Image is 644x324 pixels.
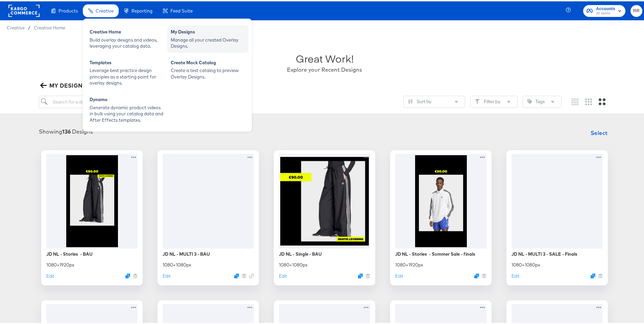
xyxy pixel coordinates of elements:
[287,65,362,72] div: Explore your Recent Designs
[249,272,254,277] svg: Link
[591,272,595,277] svg: Duplicate
[132,7,152,12] span: Reporting
[599,97,605,104] svg: Large grid
[591,127,608,136] span: Select
[41,149,143,284] div: JD NL - Stories - BAU1080×1920pxEditDuplicate
[96,7,114,12] span: Creative
[403,94,465,107] button: SlidersSort by
[358,272,363,277] svg: Duplicate
[511,260,540,267] div: 1080 × 1080 px
[596,9,615,15] span: JD Sports
[585,97,592,104] svg: Medium grid
[475,98,480,102] svg: Filter
[39,94,219,107] input: Search for a design
[46,250,93,256] div: JD NL - Stories - BAU
[296,50,354,65] div: Great Work!
[274,149,375,284] div: JD NL - Single - BAU1080×1080pxEditDuplicate
[7,24,25,29] span: Creative
[62,127,71,134] strong: 136
[523,94,562,107] button: TagTags
[34,24,65,29] a: Creative Home
[39,79,130,89] button: MY DESIGNS /JD NL - Meta
[46,272,54,278] button: Edit
[163,272,170,278] button: Edit
[474,272,479,277] svg: Duplicate
[633,6,640,14] span: RR
[395,260,423,267] div: 1080 × 1920 px
[470,94,518,107] button: FilterFilter by
[158,149,259,284] div: JD NL - MULTI 3 - BAU1080×1080pxEditDuplicate
[583,4,625,16] button: AccountsJD Sports
[511,272,519,278] button: Edit
[630,4,642,16] button: RR
[390,149,492,284] div: JD NL - Stories - Summer Sale - finals1080×1920pxEditDuplicate
[25,24,34,29] span: /
[395,272,403,278] button: Edit
[279,260,308,267] div: 1080 × 1080 px
[279,272,287,278] button: Edit
[279,250,322,256] div: JD NL - Single - BAU
[506,149,608,284] div: JD NL - MULTI 3 - SALE - Finals1080×1080pxEditDuplicate
[596,4,615,11] span: Accounts
[163,260,191,267] div: 1080 × 1080 px
[125,272,130,277] svg: Duplicate
[39,126,93,134] div: Showing Designs
[408,98,413,102] svg: Sliders
[42,79,127,89] span: MY DESIGNS /JD NL - Meta
[163,250,210,256] div: JD NL - MULTI 3 - BAU
[170,7,193,12] span: Feed Suite
[58,7,78,12] span: Products
[572,97,578,104] svg: Small grid
[234,272,239,277] svg: Duplicate
[527,98,532,102] svg: Tag
[511,250,577,256] div: JD NL - MULTI 3 - SALE - Finals
[395,250,475,256] div: JD NL - Stories - Summer Sale - finals
[588,125,611,138] button: Select
[46,260,74,267] div: 1080 × 1920 px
